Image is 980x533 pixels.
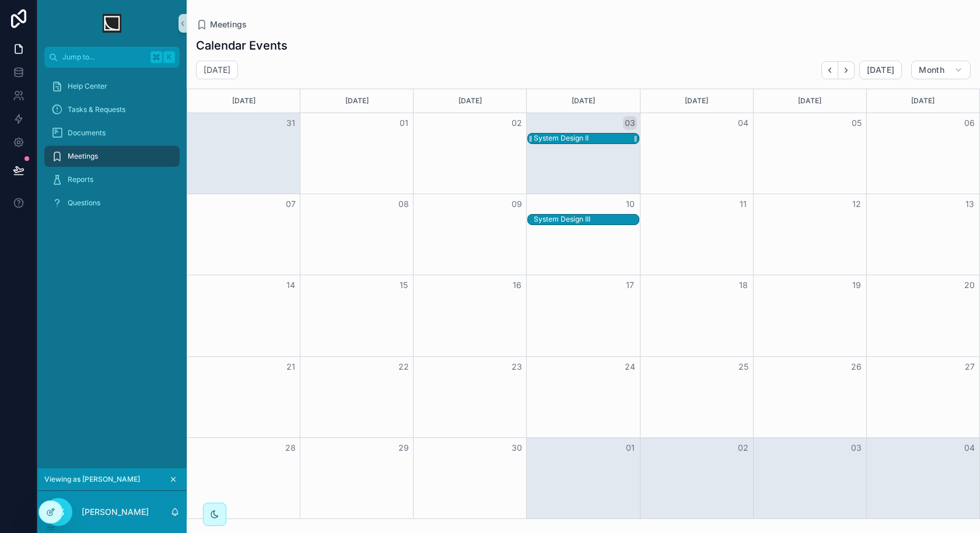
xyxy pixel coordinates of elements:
[510,116,524,130] button: 02
[642,89,751,113] div: [DATE]
[869,89,978,113] div: [DATE]
[189,89,298,113] div: [DATE]
[283,441,297,455] button: 28
[736,278,750,292] button: 18
[44,47,180,68] button: Jump to...K
[68,128,106,138] span: Documents
[849,441,863,455] button: 03
[534,134,589,143] div: System Design II
[187,89,980,519] div: Month View
[44,122,180,143] a: Documents
[623,197,637,211] button: 10
[397,116,411,130] button: 01
[397,197,411,211] button: 08
[68,105,125,114] span: Tasks & Requests
[196,37,288,54] h1: Calendar Events
[302,89,411,113] div: [DATE]
[204,64,230,76] h2: [DATE]
[415,89,524,113] div: [DATE]
[849,197,863,211] button: 12
[68,152,98,161] span: Meetings
[623,116,637,130] button: 03
[963,441,977,455] button: 04
[510,441,524,455] button: 30
[623,360,637,374] button: 24
[62,52,146,62] span: Jump to...
[736,441,750,455] button: 02
[838,61,855,79] button: Next
[919,65,944,75] span: Month
[196,19,247,30] a: Meetings
[849,116,863,130] button: 05
[164,52,174,62] span: K
[510,360,524,374] button: 23
[283,360,297,374] button: 21
[82,506,149,518] p: [PERSON_NAME]
[963,116,977,130] button: 06
[510,278,524,292] button: 16
[397,278,411,292] button: 15
[68,198,100,208] span: Questions
[963,278,977,292] button: 20
[736,197,750,211] button: 11
[68,82,107,91] span: Help Center
[37,68,187,229] div: scrollable content
[736,116,750,130] button: 04
[534,214,590,225] div: System Design III
[210,19,247,30] span: Meetings
[736,360,750,374] button: 25
[283,278,297,292] button: 14
[963,360,977,374] button: 27
[44,146,180,167] a: Meetings
[510,197,524,211] button: 09
[849,360,863,374] button: 26
[44,169,180,190] a: Reports
[44,475,140,484] span: Viewing as [PERSON_NAME]
[528,89,638,113] div: [DATE]
[534,133,589,143] div: System Design II
[963,197,977,211] button: 13
[283,116,297,130] button: 31
[849,278,863,292] button: 19
[397,441,411,455] button: 29
[534,215,590,224] div: System Design III
[623,278,637,292] button: 17
[867,65,894,75] span: [DATE]
[755,89,864,113] div: [DATE]
[623,441,637,455] button: 01
[859,61,902,79] button: [DATE]
[68,175,93,184] span: Reports
[283,197,297,211] button: 07
[821,61,838,79] button: Back
[44,76,180,97] a: Help Center
[44,99,180,120] a: Tasks & Requests
[397,360,411,374] button: 22
[44,192,180,213] a: Questions
[911,61,971,79] button: Month
[103,14,121,33] img: App logo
